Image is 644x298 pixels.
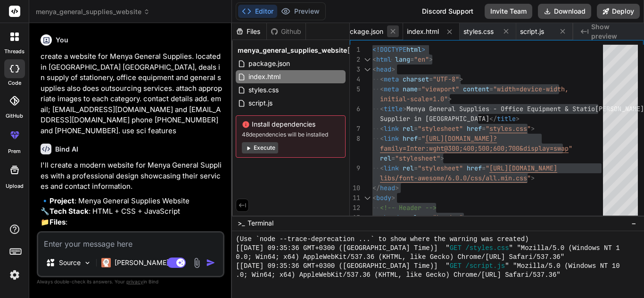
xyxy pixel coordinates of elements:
[350,183,360,193] div: 10
[267,27,305,36] div: Github
[380,105,384,113] span: <
[6,112,23,120] label: GitHub
[380,124,384,133] span: <
[242,142,278,153] button: Execute
[384,213,406,222] span: header
[372,65,376,73] span: <
[50,217,66,226] strong: Files
[41,51,223,136] p: create a website for Menya General Supplies. located in [GEOGRAPHIC_DATA] [GEOGRAPHIC_DATA], deal...
[380,144,569,153] span: family=Inter:wght@300;400;500;600;700&display=swap
[7,267,23,283] img: settings
[425,134,497,143] span: [URL][DOMAIN_NAME]?
[372,193,376,202] span: <
[380,174,527,182] span: libs/font-awesome/6.0.0/css/all.min.css
[50,207,89,216] strong: Tech Stack
[350,64,360,74] div: 3
[372,55,376,64] span: <
[236,262,449,271] span: [[DATE] 09:35:36 GMT+0300 ([GEOGRAPHIC_DATA] Time)] "
[414,124,418,133] span: =
[463,85,489,93] span: content
[236,271,560,280] span: .0; Win64; x64) AppleWebKit/537.36 (KHTML, like Gecko) Chrome/[URL] Safari/537.36"
[380,164,384,172] span: <
[115,258,185,267] p: [PERSON_NAME] 4 S..
[527,124,531,133] span: "
[126,279,143,284] span: privacy
[429,213,433,222] span: =
[485,4,532,19] button: Invite Team
[361,213,373,223] div: Click to collapse the range.
[391,65,395,73] span: >
[403,134,418,143] span: href
[395,55,410,64] span: lang
[8,79,21,87] label: code
[342,27,383,36] span: package.json
[238,218,245,228] span: >_
[232,27,266,36] div: Files
[597,4,640,19] button: Deploy
[410,55,414,64] span: =
[418,124,463,133] span: "stylesheet"
[465,262,505,271] span: /script.js
[248,71,281,82] span: index.html
[376,65,391,73] span: head
[440,154,444,162] span: >
[433,75,459,83] span: "UTF-8"
[493,85,569,93] span: "width=device-width,
[418,164,463,172] span: "stylesheet"
[380,203,437,212] span: <!-- Header -->
[520,27,544,36] span: script.js
[448,95,452,103] span: >
[372,184,380,192] span: </
[629,216,638,231] button: −
[463,213,467,222] span: >
[395,154,440,162] span: "stylesheet"
[482,124,486,133] span: =
[380,213,384,222] span: <
[421,85,459,93] span: "viewport"
[463,27,494,36] span: styles.css
[372,45,406,54] span: <!DOCTYPE
[429,75,433,83] span: =
[538,4,591,19] button: Download
[414,55,429,64] span: "en"
[421,134,425,143] span: "
[380,114,489,123] span: Supplier in [GEOGRAPHIC_DATA]
[467,164,482,172] span: href
[384,105,403,113] span: title
[191,258,202,268] img: attachment
[505,262,619,271] span: " "Mozilla/5.0 (Windows NT 10
[516,114,520,123] span: >
[238,46,347,55] span: menya_general_supplies_website
[384,75,399,83] span: meta
[429,55,433,64] span: >
[361,64,373,74] div: Click to collapse the range.
[403,85,418,93] span: name
[236,235,528,244] span: (Use `node --trace-deprecation ...` to show where the warning was created)
[55,145,78,154] h6: Bind AI
[384,164,399,172] span: link
[277,5,323,18] button: Preview
[350,193,360,203] div: 11
[410,213,429,222] span: class
[406,105,595,113] span: Menya General Supplies - Office Equipment & Statio
[361,193,373,203] div: Click to collapse the range.
[350,74,360,84] div: 4
[595,105,644,113] span: [PERSON_NAME]
[509,244,620,253] span: " "Mozilla/5.0 (Windows NT 1
[486,164,489,172] span: "
[403,105,406,113] span: >
[414,164,418,172] span: =
[569,144,572,153] span: "
[350,124,360,134] div: 7
[450,262,462,271] span: GET
[4,48,25,56] label: threads
[497,114,516,123] span: title
[350,134,360,144] div: 8
[403,75,429,83] span: charset
[380,154,391,162] span: rel
[350,203,360,213] div: 12
[380,184,395,192] span: head
[248,218,273,228] span: Terminal
[236,244,449,253] span: [[DATE] 09:35:36 GMT+0300 ([GEOGRAPHIC_DATA] Time)] "
[206,258,215,267] img: icon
